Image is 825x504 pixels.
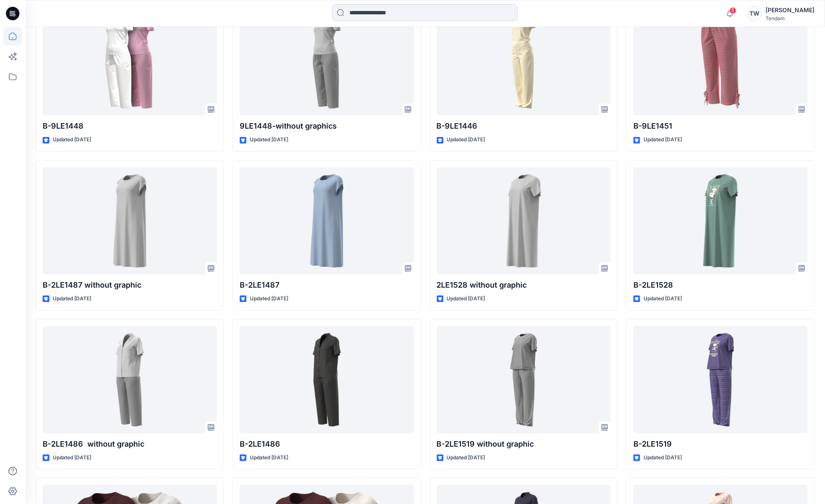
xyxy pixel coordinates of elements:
[447,453,485,462] p: Updated [DATE]
[765,5,814,15] div: [PERSON_NAME]
[765,15,814,22] div: Tendam
[250,453,288,462] p: Updated [DATE]
[240,120,414,132] p: 9LE1448-without graphics
[447,294,485,303] p: Updated [DATE]
[240,8,414,115] a: 9LE1448-without graphics
[43,8,217,115] a: B-9LE1448
[250,294,288,303] p: Updated [DATE]
[43,120,217,132] p: B-9LE1448
[447,135,485,144] p: Updated [DATE]
[644,453,682,462] p: Updated [DATE]
[43,326,217,433] a: B-2LE1486 without graphic
[240,167,414,274] a: B-2LE1487
[240,438,414,450] p: B-2LE1486
[53,453,91,462] p: Updated [DATE]
[437,120,611,132] p: B-9LE1446
[43,279,217,291] p: B-2LE1487 without graphic
[43,167,217,274] a: B-2LE1487 without graphic
[730,7,736,14] span: 5
[437,279,611,291] p: 2LE1528 without graphic
[644,135,682,144] p: Updated [DATE]
[633,326,808,433] a: B-2LE1519
[53,135,91,144] p: Updated [DATE]
[240,326,414,433] a: B-2LE1486
[43,438,217,450] p: B-2LE1486 without graphic
[747,6,762,21] div: TW
[240,279,414,291] p: B-2LE1487
[437,8,611,115] a: B-9LE1446
[644,294,682,303] p: Updated [DATE]
[633,438,808,450] p: B-2LE1519
[633,279,808,291] p: B-2LE1528
[437,438,611,450] p: B-2LE1519 without graphic
[633,120,808,132] p: B-9LE1451
[250,135,288,144] p: Updated [DATE]
[437,326,611,433] a: B-2LE1519 without graphic
[437,167,611,274] a: 2LE1528 without graphic
[53,294,91,303] p: Updated [DATE]
[633,167,808,274] a: B-2LE1528
[633,8,808,115] a: B-9LE1451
